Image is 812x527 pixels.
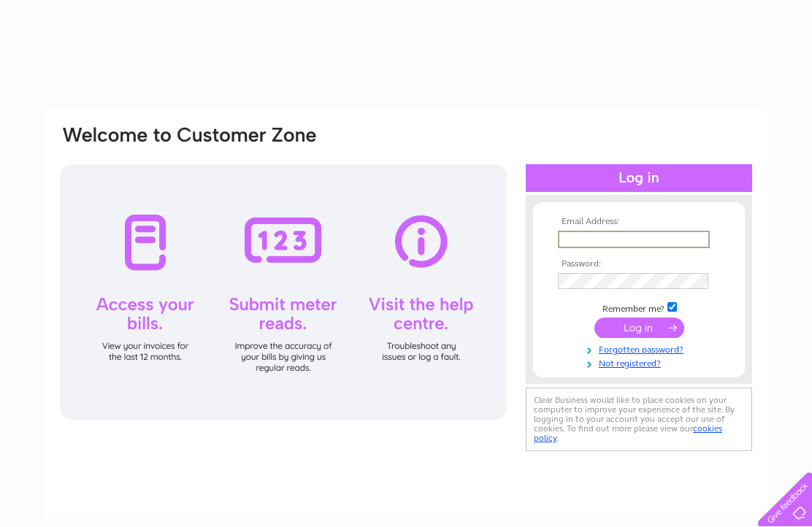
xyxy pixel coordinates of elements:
input: Submit [594,318,684,338]
div: Clear Business would like to place cookies on your computer to improve your experience of the sit... [526,388,752,451]
td: Remember me? [554,300,724,315]
th: Email Address: [554,217,724,227]
th: Password: [554,259,724,269]
a: Not registered? [558,355,724,369]
a: cookies policy [534,423,722,443]
a: Forgotten password? [558,342,724,355]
